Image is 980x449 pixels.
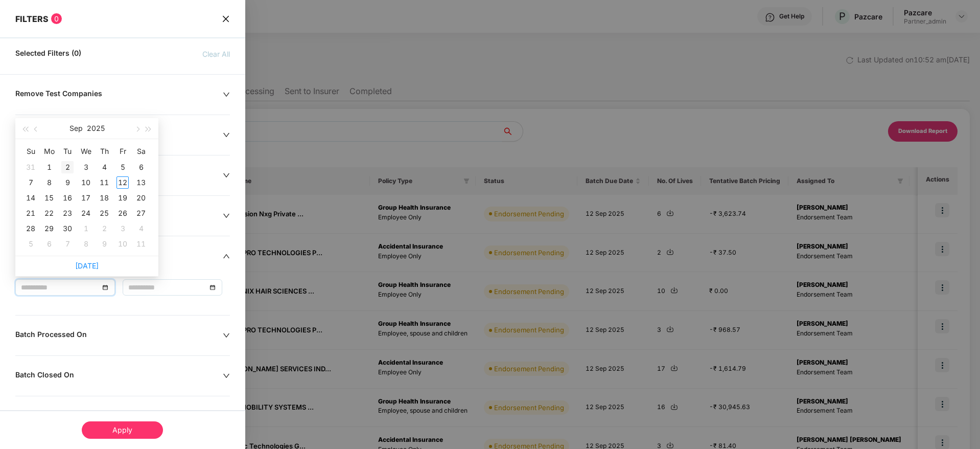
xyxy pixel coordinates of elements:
td: 2025-09-11 [95,175,113,190]
td: 2025-09-01 [40,160,58,175]
td: 2025-10-02 [95,221,113,236]
div: 2 [98,222,110,235]
span: up [223,253,230,260]
div: 19 [116,192,129,204]
td: 2025-09-13 [132,175,150,190]
td: 2025-10-08 [77,236,95,252]
div: 7 [61,238,74,250]
div: 6 [135,161,147,173]
span: down [223,332,230,339]
span: down [223,172,230,179]
div: 30 [61,222,74,235]
td: 2025-09-06 [132,160,150,175]
div: 22 [43,207,55,219]
div: 10 [80,176,92,189]
td: 2025-09-12 [113,175,132,190]
span: down [223,372,230,379]
td: 2025-09-21 [21,206,40,221]
th: Th [95,143,113,160]
div: 24 [80,207,92,219]
th: Sa [132,143,150,160]
td: 2025-10-10 [113,236,132,252]
td: 2025-09-16 [58,190,77,206]
div: 4 [98,161,110,173]
td: 2025-09-17 [77,190,95,206]
div: Apply [82,421,163,439]
div: 1 [43,161,55,173]
div: 25 [98,207,110,219]
td: 2025-10-01 [77,221,95,236]
div: 1 [80,222,92,235]
td: 2025-09-04 [95,160,113,175]
td: 2025-08-31 [21,160,40,175]
span: down [223,91,230,98]
span: Selected Filters (0) [15,49,81,60]
div: 17 [80,192,92,204]
td: 2025-10-11 [132,236,150,252]
div: 2 [61,161,74,173]
td: 2025-09-18 [95,190,113,206]
div: 14 [25,192,37,204]
td: 2025-09-20 [132,190,150,206]
div: Batch Processed On [15,330,223,341]
div: 21 [25,207,37,219]
div: 10 [116,238,129,250]
td: 2025-10-09 [95,236,113,252]
div: 11 [135,238,147,250]
div: 4 [135,222,147,235]
td: 2025-10-07 [58,236,77,252]
div: Batch Closed On [15,370,223,381]
td: 2025-09-05 [113,160,132,175]
th: Tu [58,143,77,160]
td: 2025-10-06 [40,236,58,252]
td: 2025-10-03 [113,221,132,236]
div: 29 [43,222,55,235]
div: 11 [98,176,110,189]
td: 2025-09-27 [132,206,150,221]
td: 2025-09-02 [58,160,77,175]
td: 2025-09-22 [40,206,58,221]
td: 2025-09-23 [58,206,77,221]
div: 6 [43,238,55,250]
div: 20 [135,192,147,204]
th: We [77,143,95,160]
div: Remove Test Companies [15,89,223,100]
th: Mo [40,143,58,160]
td: 2025-09-15 [40,190,58,206]
span: Clear All [202,49,230,60]
div: 3 [116,222,129,235]
span: down [223,212,230,219]
td: 2025-09-14 [21,190,40,206]
span: down [223,131,230,139]
div: 28 [25,222,37,235]
div: 16 [61,192,74,204]
div: 18 [98,192,110,204]
div: 9 [98,238,110,250]
td: 2025-09-08 [40,175,58,190]
td: 2025-09-26 [113,206,132,221]
td: 2025-09-03 [77,160,95,175]
td: 2025-09-24 [77,206,95,221]
div: 5 [116,161,129,173]
div: 8 [80,238,92,250]
span: close [222,13,230,24]
td: 2025-09-29 [40,221,58,236]
td: 2025-09-19 [113,190,132,206]
div: 9 [61,176,74,189]
div: 27 [135,207,147,219]
td: 2025-09-09 [58,175,77,190]
th: Su [21,143,40,160]
button: 2025 [87,118,105,139]
div: 7 [25,176,37,189]
td: 2025-09-25 [95,206,113,221]
div: 13 [135,176,147,189]
span: 0 [51,13,62,24]
th: Fr [113,143,132,160]
div: To [123,267,230,277]
td: 2025-09-30 [58,221,77,236]
div: 8 [43,176,55,189]
button: Sep [69,118,83,139]
td: 2025-10-04 [132,221,150,236]
div: 26 [116,207,129,219]
div: 23 [61,207,74,219]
